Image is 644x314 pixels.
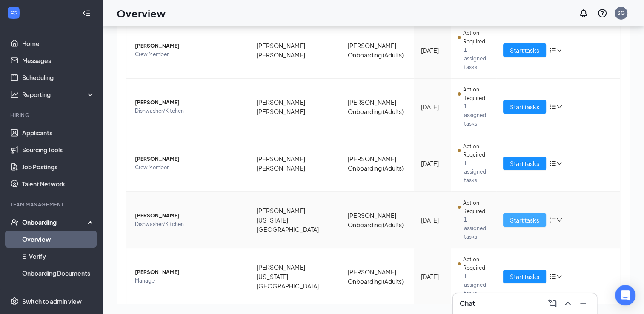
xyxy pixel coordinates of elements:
[556,160,562,166] span: down
[135,98,243,107] span: [PERSON_NAME]
[550,47,556,54] span: bars
[341,22,414,79] td: [PERSON_NAME] Onboarding (Adults)
[250,248,341,305] td: [PERSON_NAME] [US_STATE][GEOGRAPHIC_DATA]
[464,159,489,185] span: 1 assigned tasks
[22,265,95,282] a: Onboarding Documents
[556,274,562,280] span: down
[10,218,19,226] svg: UserCheck
[9,9,18,17] svg: WorkstreamLogo
[82,9,91,17] svg: Collapse
[135,42,243,50] span: [PERSON_NAME]
[578,8,589,18] svg: Notifications
[556,104,562,110] span: down
[135,211,243,220] span: [PERSON_NAME]
[550,103,556,110] span: bars
[510,272,539,281] span: Start tasks
[250,79,341,135] td: [PERSON_NAME] [PERSON_NAME]
[22,218,88,226] div: Onboarding
[22,141,95,158] a: Sourcing Tools
[463,86,490,103] span: Action Required
[117,6,166,20] h1: Overview
[550,273,556,280] span: bars
[135,220,243,228] span: Dishwasher/Kitchen
[22,297,82,305] div: Switch to admin view
[22,282,95,299] a: Activity log
[550,217,556,223] span: bars
[510,102,539,111] span: Start tasks
[503,213,546,227] button: Start tasks
[10,90,19,99] svg: Analysis
[341,248,414,305] td: [PERSON_NAME] Onboarding (Adults)
[421,272,445,281] div: [DATE]
[550,160,556,167] span: bars
[421,215,445,225] div: [DATE]
[250,135,341,192] td: [PERSON_NAME] [PERSON_NAME]
[503,43,546,57] button: Start tasks
[341,135,414,192] td: [PERSON_NAME] Onboarding (Adults)
[464,103,489,128] span: 1 assigned tasks
[421,102,445,111] div: [DATE]
[135,163,243,172] span: Crew Member
[547,298,558,308] svg: ComposeMessage
[563,298,573,308] svg: ChevronUp
[135,268,243,277] span: [PERSON_NAME]
[546,297,559,310] button: ComposeMessage
[421,46,445,55] div: [DATE]
[464,46,489,71] span: 1 assigned tasks
[617,9,625,17] div: SG
[503,157,546,170] button: Start tasks
[463,29,490,46] span: Action Required
[615,285,635,305] div: Open Intercom Messenger
[503,100,546,114] button: Start tasks
[22,124,95,141] a: Applicants
[503,270,546,283] button: Start tasks
[10,201,93,208] div: Team Management
[561,297,575,310] button: ChevronUp
[250,22,341,79] td: [PERSON_NAME] [PERSON_NAME]
[421,159,445,168] div: [DATE]
[22,175,95,192] a: Talent Network
[341,192,414,248] td: [PERSON_NAME] Onboarding (Adults)
[135,277,243,285] span: Manager
[250,192,341,248] td: [PERSON_NAME] [US_STATE][GEOGRAPHIC_DATA]
[135,107,243,115] span: Dishwasher/Kitchen
[135,155,243,163] span: [PERSON_NAME]
[463,199,490,216] span: Action Required
[556,217,562,223] span: down
[22,35,95,52] a: Home
[597,8,607,18] svg: QuestionInfo
[464,272,489,298] span: 1 assigned tasks
[463,255,490,272] span: Action Required
[578,298,588,308] svg: Minimize
[510,159,539,168] span: Start tasks
[556,47,562,53] span: down
[510,215,539,225] span: Start tasks
[22,52,95,69] a: Messages
[22,248,95,265] a: E-Verify
[22,69,95,86] a: Scheduling
[463,142,490,159] span: Action Required
[22,90,95,99] div: Reporting
[10,297,19,305] svg: Settings
[22,231,95,248] a: Overview
[135,50,243,59] span: Crew Member
[341,79,414,135] td: [PERSON_NAME] Onboarding (Adults)
[22,158,95,175] a: Job Postings
[460,299,475,308] h3: Chat
[464,216,489,241] span: 1 assigned tasks
[510,46,539,55] span: Start tasks
[576,297,590,310] button: Minimize
[10,111,93,119] div: Hiring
